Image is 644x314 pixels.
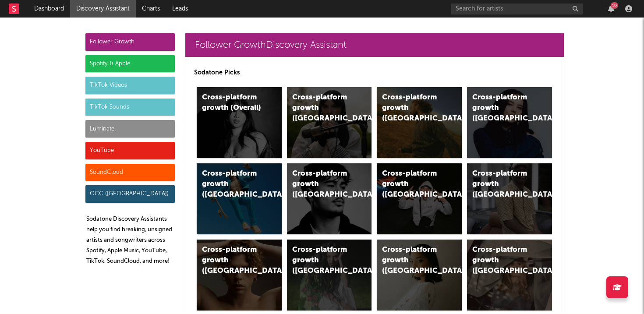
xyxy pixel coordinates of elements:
[472,92,532,124] div: Cross-platform growth ([GEOGRAPHIC_DATA])
[85,77,175,94] div: TikTok Videos
[202,169,262,200] div: Cross-platform growth ([GEOGRAPHIC_DATA])
[292,245,352,276] div: Cross-platform growth ([GEOGRAPHIC_DATA])
[85,120,175,138] div: Luminate
[197,240,282,310] a: Cross-platform growth ([GEOGRAPHIC_DATA])
[197,163,282,234] a: Cross-platform growth ([GEOGRAPHIC_DATA])
[472,245,532,276] div: Cross-platform growth ([GEOGRAPHIC_DATA])
[85,185,175,203] div: OCC ([GEOGRAPHIC_DATA])
[467,163,552,234] a: Cross-platform growth ([GEOGRAPHIC_DATA])
[467,240,552,310] a: Cross-platform growth ([GEOGRAPHIC_DATA])
[185,33,564,57] a: Follower GrowthDiscovery Assistant
[292,169,352,200] div: Cross-platform growth ([GEOGRAPHIC_DATA])
[197,87,282,158] a: Cross-platform growth (Overall)
[611,2,618,9] div: 19
[608,5,614,12] button: 19
[377,163,462,234] a: Cross-platform growth ([GEOGRAPHIC_DATA]/GSA)
[467,87,552,158] a: Cross-platform growth ([GEOGRAPHIC_DATA])
[451,4,583,14] input: Search for artists
[382,169,442,200] div: Cross-platform growth ([GEOGRAPHIC_DATA]/GSA)
[292,92,352,124] div: Cross-platform growth ([GEOGRAPHIC_DATA])
[85,33,175,51] div: Follower Growth
[85,99,175,116] div: TikTok Sounds
[202,245,262,276] div: Cross-platform growth ([GEOGRAPHIC_DATA])
[194,67,555,78] p: Sodatone Picks
[377,240,462,310] a: Cross-platform growth ([GEOGRAPHIC_DATA])
[377,87,462,158] a: Cross-platform growth ([GEOGRAPHIC_DATA])
[85,164,175,181] div: SoundCloud
[85,55,175,73] div: Spotify & Apple
[287,87,372,158] a: Cross-platform growth ([GEOGRAPHIC_DATA])
[202,92,262,113] div: Cross-platform growth (Overall)
[287,240,372,310] a: Cross-platform growth ([GEOGRAPHIC_DATA])
[382,92,442,124] div: Cross-platform growth ([GEOGRAPHIC_DATA])
[85,142,175,159] div: YouTube
[86,214,175,267] p: Sodatone Discovery Assistants help you find breaking, unsigned artists and songwriters across Spo...
[287,163,372,234] a: Cross-platform growth ([GEOGRAPHIC_DATA])
[382,245,442,276] div: Cross-platform growth ([GEOGRAPHIC_DATA])
[472,169,532,200] div: Cross-platform growth ([GEOGRAPHIC_DATA])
